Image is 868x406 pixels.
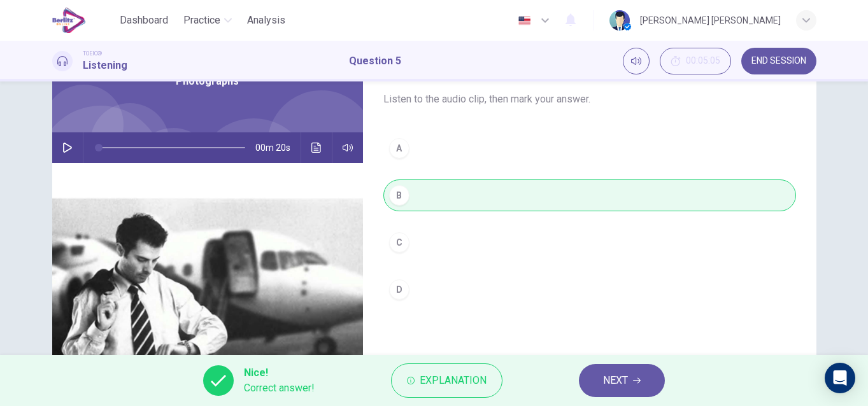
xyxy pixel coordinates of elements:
[242,9,290,32] button: Analysis
[83,49,102,58] span: TOEIC®
[120,13,168,28] span: Dashboard
[183,13,220,28] span: Practice
[391,363,502,398] button: Explanation
[115,9,173,32] button: Dashboard
[640,13,781,28] div: [PERSON_NAME] [PERSON_NAME]
[579,364,665,397] button: NEXT
[306,132,327,163] button: Click to see the audio transcription
[660,48,731,74] button: 00:05:05
[83,58,127,73] h1: Listening
[623,48,650,74] div: Mute
[609,10,630,31] img: Profile picture
[52,8,115,33] a: EduSynch logo
[603,372,628,389] span: NEXT
[660,48,731,74] div: Hide
[420,372,487,389] span: Explanation
[244,381,315,396] span: Correct answer!
[255,132,301,163] span: 00m 20s
[52,8,86,33] img: EduSynch logo
[176,74,239,89] span: Photographs
[825,363,855,393] div: Open Intercom Messenger
[516,16,532,25] img: en
[741,48,816,74] button: END SESSION
[178,9,237,32] button: Practice
[247,13,285,28] span: Analysis
[383,92,796,107] span: Listen to the audio clip, then mark your answer.
[751,56,806,66] span: END SESSION
[244,365,315,381] span: Nice!
[686,56,720,66] span: 00:05:05
[349,53,401,69] h1: Question 5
